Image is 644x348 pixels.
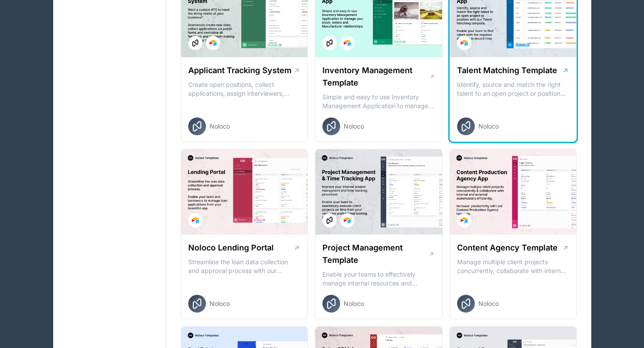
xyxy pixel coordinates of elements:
[457,242,558,254] h1: Content Agency Template
[188,242,274,254] h1: Noloco Lending Portal
[457,258,570,275] p: Manage multiple client projects concurrently, collaborate with internal and external stakeholders...
[188,258,301,275] p: Streamline the loan data collection and approval process with our Lending Portal template.
[322,242,428,266] h1: Project Management Template
[322,64,429,89] h1: Inventory Management Template
[614,318,635,339] iframe: Intercom live chat
[322,270,435,288] p: Enable your teams to effectively manage internal resources and execute client projects on time.
[209,122,230,131] span: Noloco
[478,299,499,308] span: Noloco
[322,93,435,110] p: Simple and easy to use Inventory Management Application to manage your stock, orders and Manufact...
[461,39,468,47] img: Airtable Logo
[188,80,301,98] p: Create open positions, collect applications, assign interviewers, centralise candidate feedback a...
[344,39,351,47] img: Airtable Logo
[457,64,557,77] h1: Talent Matching Template
[461,217,468,224] img: Airtable Logo
[457,80,570,98] p: Identify, source and match the right talent to an open project or position with our Talent Matchi...
[192,217,199,224] img: Airtable Logo
[344,122,364,131] span: Noloco
[188,64,291,77] h1: Applicant Tracking System
[344,217,351,224] img: Airtable Logo
[478,122,499,131] span: Noloco
[344,299,364,308] span: Noloco
[209,299,230,308] span: Noloco
[209,39,217,47] img: Airtable Logo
